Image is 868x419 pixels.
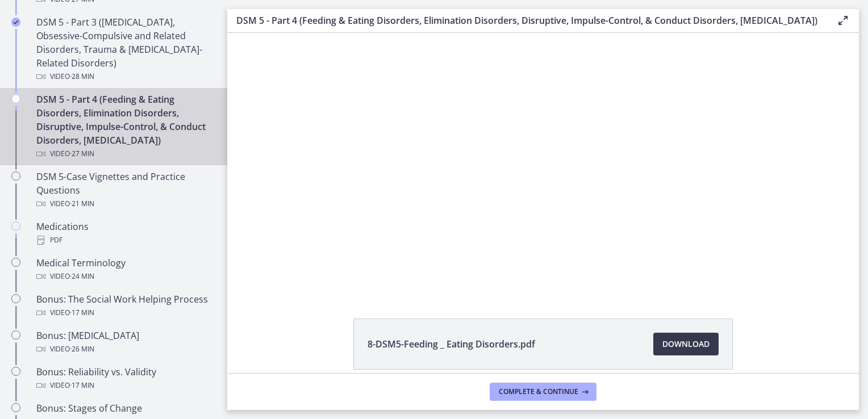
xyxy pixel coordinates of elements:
[36,15,214,83] div: DSM 5 - Part 3 ([MEDICAL_DATA], Obsessive-Compulsive and Related Disorders, Trauma & [MEDICAL_DAT...
[36,220,214,247] div: Medications
[653,333,719,355] a: Download
[36,197,214,211] div: Video
[36,70,214,83] div: Video
[36,93,214,161] div: DSM 5 - Part 4 (Feeding & Eating Disorders, Elimination Disorders, Disruptive, Impulse-Control, &...
[36,170,214,211] div: DSM 5-Case Vignettes and Practice Questions
[36,147,214,161] div: Video
[36,256,214,283] div: Medical Terminology
[36,329,214,356] div: Bonus: [MEDICAL_DATA]
[70,147,94,161] span: · 27 min
[70,379,94,392] span: · 17 min
[70,342,94,356] span: · 26 min
[490,383,596,401] button: Complete & continue
[70,306,94,320] span: · 17 min
[662,337,710,351] span: Download
[236,14,818,27] h3: DSM 5 - Part 4 (Feeding & Eating Disorders, Elimination Disorders, Disruptive, Impulse-Control, &...
[227,33,859,292] iframe: Video Lesson
[499,387,578,396] span: Complete & continue
[36,233,214,247] div: PDF
[368,337,535,351] span: 8-DSM5-Feeding _ Eating Disorders.pdf
[36,270,214,283] div: Video
[36,292,214,320] div: Bonus: The Social Work Helping Process
[70,270,94,283] span: · 24 min
[36,365,214,392] div: Bonus: Reliability vs. Validity
[36,306,214,320] div: Video
[36,342,214,356] div: Video
[11,18,20,27] i: Completed
[70,197,94,211] span: · 21 min
[70,70,94,83] span: · 28 min
[36,379,214,392] div: Video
